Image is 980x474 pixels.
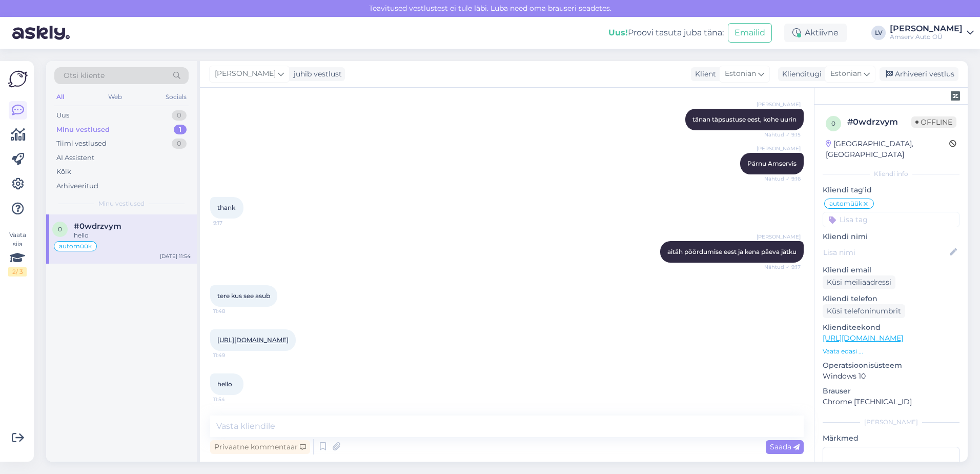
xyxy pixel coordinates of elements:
span: Pärnu Amservis [747,160,797,167]
div: Kõik [56,167,71,177]
img: Askly Logo [8,69,28,89]
div: AI Assistent [56,153,94,163]
div: 0 [172,110,187,121]
span: 11:54 [213,396,252,403]
div: Tiimi vestlused [56,139,107,149]
div: LV [871,26,886,40]
div: Küsi telefoninumbrit [823,304,905,318]
div: All [54,90,66,104]
span: Nähtud ✓ 9:17 [762,263,801,271]
span: 0 [58,225,62,233]
p: Chrome [TECHNICAL_ID] [823,397,959,407]
p: Kliendi telefon [823,293,959,304]
span: [PERSON_NAME] [757,145,801,152]
span: thank [217,204,235,211]
span: tere kus see asub [217,292,270,300]
div: hello [74,231,191,240]
div: Klienditugi [778,69,822,80]
div: Klient [691,69,716,80]
button: Emailid [728,23,772,43]
span: #0wdrzvym [74,222,121,231]
input: Lisa nimi [823,247,948,258]
div: [PERSON_NAME] [823,418,959,427]
div: [GEOGRAPHIC_DATA], [GEOGRAPHIC_DATA] [826,139,949,160]
span: automüük [829,201,862,207]
span: [PERSON_NAME] [757,101,801,108]
span: Nähtud ✓ 9:16 [762,175,801,183]
div: Arhiveeritud [56,181,98,191]
img: zendesk [951,91,960,101]
span: 0 [831,120,835,127]
p: Brauser [823,386,959,397]
div: Küsi meiliaadressi [823,275,895,289]
div: 2 / 3 [8,267,27,276]
p: Märkmed [823,433,959,444]
p: Klienditeekond [823,322,959,333]
div: # 0wdrzvym [847,116,911,128]
span: Estonian [725,68,756,80]
p: Operatsioonisüsteem [823,360,959,371]
div: Privaatne kommentaar [210,440,310,454]
span: tänan täpsustuse eest, kohe uurin [692,115,797,123]
div: Amserv Auto OÜ [890,33,963,41]
div: Kliendi info [823,169,959,179]
span: 11:49 [213,351,252,359]
span: Otsi kliente [64,70,105,81]
a: [URL][DOMAIN_NAME] [217,336,289,344]
div: Socials [164,90,189,104]
div: Vaata siia [8,230,27,276]
a: [URL][DOMAIN_NAME] [823,333,903,343]
div: Minu vestlused [56,125,110,135]
span: Minu vestlused [98,199,145,208]
div: [PERSON_NAME] [890,25,963,33]
span: 9:17 [213,219,252,227]
b: Uus! [608,28,628,37]
input: Lisa tag [823,212,959,227]
p: Kliendi email [823,265,959,275]
div: juhib vestlust [290,69,342,80]
span: aitäh pöördumise eest ja kena päeva jätku [667,248,797,255]
div: 0 [172,139,187,149]
p: Windows 10 [823,371,959,382]
div: Web [106,90,124,104]
span: automüük [59,243,92,249]
p: Vaata edasi ... [823,347,959,356]
span: Offline [911,116,956,128]
span: Estonian [830,68,862,80]
span: Nähtud ✓ 9:15 [762,131,801,139]
div: [DATE] 11:54 [160,252,191,260]
div: Proovi tasuta juba täna: [608,27,724,39]
a: [PERSON_NAME]Amserv Auto OÜ [890,25,974,41]
p: Kliendi tag'id [823,185,959,195]
span: hello [217,380,232,388]
div: Arhiveeri vestlus [880,67,958,81]
span: [PERSON_NAME] [757,233,801,241]
span: 11:48 [213,307,252,315]
div: Uus [56,110,69,121]
div: 1 [174,125,187,135]
span: Saada [770,442,800,451]
p: Kliendi nimi [823,231,959,242]
div: Aktiivne [784,24,847,42]
span: [PERSON_NAME] [215,68,276,80]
